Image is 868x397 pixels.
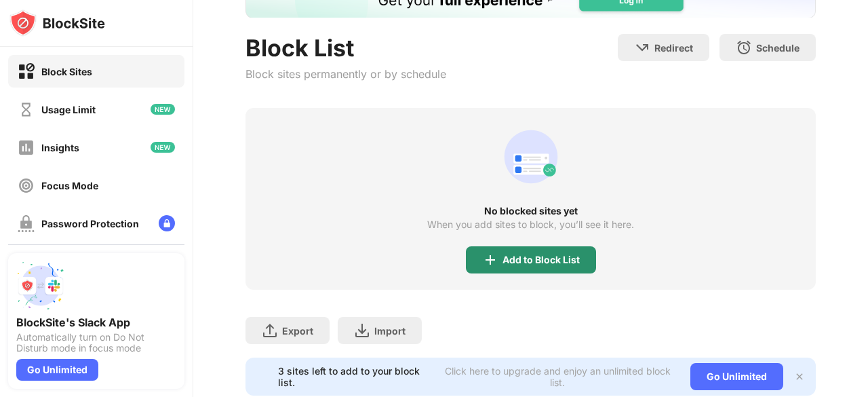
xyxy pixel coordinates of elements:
img: logo-blocksite.svg [9,10,105,37]
img: push-slack.svg [16,261,65,310]
div: BlockSite's Slack App [16,316,176,329]
img: time-usage-off.svg [18,101,35,118]
div: When you add sites to block, you’ll see it here. [427,219,634,230]
div: Block Sites [41,66,92,77]
img: insights-off.svg [18,139,35,156]
img: new-icon.svg [151,142,175,153]
div: Go Unlimited [690,363,783,390]
div: Click here to upgrade and enjoy an unlimited block list. [441,365,674,388]
div: Automatically turn on Do Not Disturb mode in focus mode [16,332,176,354]
div: Add to Block List [502,254,580,265]
div: Import [374,325,406,337]
img: lock-menu.svg [159,215,175,231]
div: Insights [41,142,79,153]
div: Password Protection [41,218,139,229]
div: Focus Mode [41,180,98,191]
div: Block List [245,34,446,62]
div: Schedule [756,42,800,54]
img: x-button.svg [794,371,805,382]
img: focus-off.svg [18,177,35,194]
div: Export [282,325,313,337]
div: 3 sites left to add to your block list. [278,365,433,388]
div: Block sites permanently or by schedule [245,67,446,81]
img: password-protection-off.svg [18,215,35,232]
div: Redirect [654,42,693,54]
div: No blocked sites yet [245,206,816,216]
img: new-icon.svg [151,104,175,115]
div: animation [498,124,564,189]
div: Usage Limit [41,104,96,115]
div: Go Unlimited [16,359,98,381]
img: block-on.svg [18,63,35,80]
